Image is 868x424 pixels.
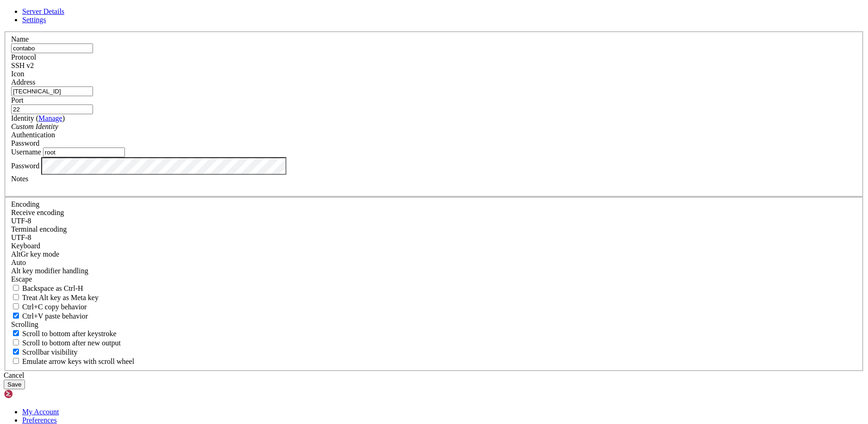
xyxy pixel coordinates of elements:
[11,357,134,365] label: When using the alternative screen buffer, and DECCKM (Application Cursor Keys) is active, mouse w...
[22,7,64,15] a: Server Details
[22,408,59,416] a: My Account
[38,114,62,122] a: Manage
[11,225,67,233] label: The default terminal encoding. ISO-2022 enables character map translations (like graphics maps). ...
[11,148,41,156] label: Username
[13,349,19,355] input: Scrollbar visibility
[4,371,864,380] div: Cancel
[11,200,39,208] label: Encoding
[11,123,857,131] div: Custom Identity
[13,358,19,364] input: Emulate arrow keys with scroll wheel
[4,389,57,399] img: Shellngn
[11,86,93,96] input: Host Name or IP
[11,234,857,242] div: UTF-8
[13,339,19,345] input: Scroll to bottom after new output
[11,139,857,147] div: Password
[11,250,59,258] label: Set the expected encoding for data received from the host. If the encodings do not match, visual ...
[11,242,40,250] label: Keyboard
[11,267,88,275] label: Controls how the Alt key is handled. Escape: Send an ESC prefix. 8-Bit: Add 128 to the typed char...
[11,339,121,347] label: Scroll to bottom after new output.
[11,61,857,70] div: SSH v2
[11,53,36,61] label: Protocol
[11,275,857,283] div: Escape
[13,313,19,319] input: Ctrl+V paste behavior
[22,16,46,24] a: Settings
[22,284,83,292] span: Backspace as Ctrl-H
[22,357,134,365] span: Emulate arrow keys with scroll wheel
[36,114,65,122] span: ( )
[11,234,31,241] span: UTF-8
[11,61,34,69] span: SSH v2
[11,161,39,169] label: Password
[22,339,121,347] span: Scroll to bottom after new output
[11,258,26,266] span: Auto
[11,330,117,338] label: Whether to scroll to the bottom on any keystroke.
[11,217,31,225] span: UTF-8
[11,139,39,147] span: Password
[13,303,19,309] input: Ctrl+C copy behavior
[22,303,87,311] span: Ctrl+C copy behavior
[11,275,32,283] span: Escape
[11,96,24,104] label: Port
[11,123,58,130] i: Custom Identity
[43,147,125,157] input: Login Username
[11,284,83,292] label: If true, the backspace should send BS ('\x08', aka ^H). Otherwise the backspace key should send '...
[11,35,29,43] label: Name
[11,348,78,356] label: The vertical scrollbar mode.
[13,330,19,336] input: Scroll to bottom after keystroke
[11,70,24,78] label: Icon
[11,320,38,328] label: Scrolling
[22,294,99,301] span: Treat Alt key as Meta key
[22,330,117,338] span: Scroll to bottom after keystroke
[11,104,93,114] input: Port Number
[13,294,19,300] input: Treat Alt key as Meta key
[13,285,19,291] input: Backspace as Ctrl-H
[11,43,93,53] input: Server Name
[4,380,25,389] button: Save
[11,258,857,267] div: Auto
[11,303,87,311] label: Ctrl-C copies if true, send ^C to host if false. Ctrl-Shift-C sends ^C to host if true, copies if...
[11,312,88,320] label: Ctrl+V pastes if true, sends ^V to host if false. Ctrl+Shift+V sends ^V to host if true, pastes i...
[22,312,88,320] span: Ctrl+V paste behavior
[11,78,35,86] label: Address
[11,217,857,225] div: UTF-8
[11,175,28,183] label: Notes
[22,348,78,356] span: Scrollbar visibility
[22,416,57,424] a: Preferences
[11,131,55,139] label: Authentication
[11,294,99,301] label: Whether the Alt key acts as a Meta key or as a distinct Alt key.
[11,209,64,216] label: Set the expected encoding for data received from the host. If the encodings do not match, visual ...
[11,114,65,122] label: Identity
